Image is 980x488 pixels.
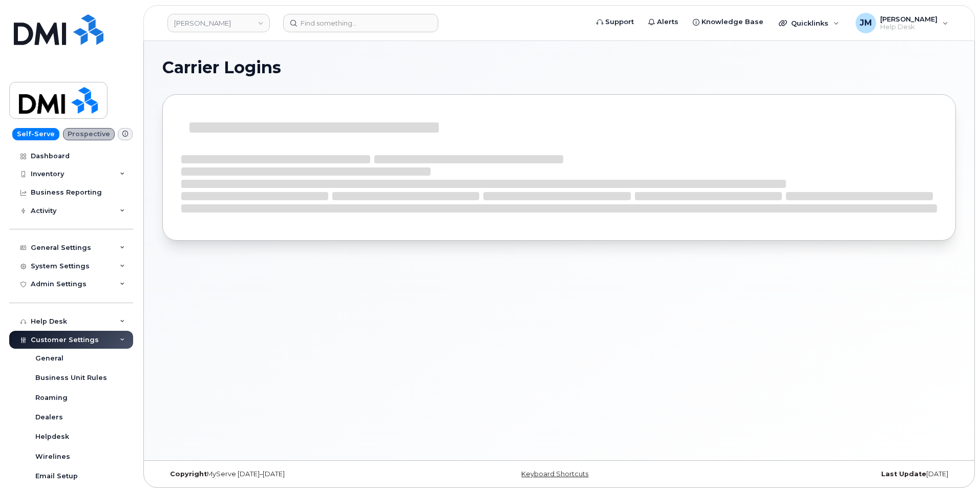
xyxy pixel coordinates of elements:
[691,470,956,478] div: [DATE]
[170,470,207,478] strong: Copyright
[521,470,588,478] a: Keyboard Shortcuts
[881,470,926,478] strong: Last Update
[162,470,427,478] div: MyServe [DATE]–[DATE]
[162,60,281,75] span: Carrier Logins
